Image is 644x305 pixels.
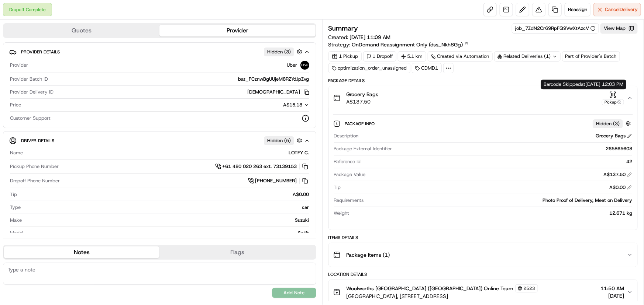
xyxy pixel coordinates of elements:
[347,285,514,292] span: Woolworths [GEOGRAPHIC_DATA] ([GEOGRAPHIC_DATA]) Online Team
[593,119,633,128] button: Hidden (3)
[215,162,309,171] a: +61 480 020 263 ext. 73139153
[328,34,391,41] span: Created:
[600,23,638,34] button: View Map
[10,204,21,211] span: Type
[300,61,309,70] img: uber-new-logo.jpeg
[328,78,638,84] div: Package Details
[238,76,309,83] span: bat_FCznwBgUUjeM8RZYdJpZvg
[352,41,469,48] a: OnDemand Reassignment Only (dss_Nkh8Gg)
[334,184,341,191] span: Tip
[9,46,310,58] button: Provider DetailsHidden (3)
[605,6,638,13] span: Cancel Delivery
[328,25,358,32] h3: Summary
[541,80,626,89] div: Barcode Skipped
[494,51,561,62] div: Related Deliveries (1)
[4,25,159,36] button: Quotes
[328,41,469,48] div: Strategy:
[328,271,638,277] div: Location Details
[596,133,632,139] div: Grocery Bags
[329,86,638,110] button: Grocery BagsA$137.50Pickup
[596,120,620,127] span: Hidden ( 3 )
[10,178,60,184] span: Dropoff Phone Number
[364,158,633,165] div: 42
[398,51,426,62] div: 5.1 km
[25,217,309,224] div: Suzuki
[9,134,310,147] button: Driver DetailsHidden (5)
[347,251,390,259] span: Package Items ( 1 )
[26,230,309,236] div: Swift
[329,280,638,304] button: Woolworths [GEOGRAPHIC_DATA] ([GEOGRAPHIC_DATA]) Online Team2523[GEOGRAPHIC_DATA], [STREET_ADDRES...
[223,163,297,170] span: +61 480 020 263 ext. 73139153
[20,191,309,198] div: A$0.00
[10,115,51,122] span: Customer Support
[248,177,309,185] a: [PHONE_NUMBER]
[347,91,379,98] span: Grocery Bags
[10,89,54,95] span: Provider Delivery ID
[603,171,632,178] div: A$137.50
[10,150,23,156] span: Name
[515,25,596,32] button: job_7ZdN2Cr69RpFQ9VwXtAzcV
[248,89,309,95] button: [DEMOGRAPHIC_DATA]
[602,91,624,105] button: Pickup
[159,25,315,36] button: Provider
[10,191,17,198] span: Tip
[334,146,392,152] span: Package External Identifier
[287,62,297,69] span: Uber
[329,243,638,267] button: Package Items (1)
[255,178,297,184] span: [PHONE_NUMBER]
[10,230,23,236] span: Model
[565,3,590,16] button: Reassign
[334,133,359,139] span: Description
[350,34,391,41] span: [DATE] 11:09 AM
[428,51,493,62] a: Created via Automation
[412,63,442,73] div: CDMD1
[329,110,638,230] div: Grocery BagsA$137.50Pickup
[10,62,28,69] span: Provider
[609,184,632,191] div: A$0.00
[347,98,379,105] span: A$137.50
[10,102,21,108] span: Price
[267,49,291,55] span: Hidden ( 3 )
[159,246,315,258] button: Flags
[593,3,641,16] button: CancelDelivery
[334,158,361,165] span: Reference Id
[334,171,366,178] span: Package Value
[600,285,624,292] span: 11:50 AM
[10,76,48,83] span: Provider Batch ID
[328,63,410,73] div: optimization_order_unassigned
[345,121,376,127] span: Package Info
[328,235,638,241] div: Items Details
[267,137,291,144] span: Hidden ( 5 )
[328,51,362,62] div: 1 Pickup
[10,163,59,170] span: Pickup Phone Number
[10,217,22,224] span: Make
[367,197,633,204] div: Photo Proof of Delivery, Meet on Delivery
[244,102,309,108] button: A$15.18
[524,285,535,291] span: 2523
[395,146,633,152] div: 265865608
[264,47,304,56] button: Hidden (3)
[602,99,624,105] div: Pickup
[24,204,309,211] div: car
[347,292,538,300] span: [GEOGRAPHIC_DATA], [STREET_ADDRESS]
[363,51,396,62] div: 1 Dropoff
[26,150,309,156] div: LOTFY C.
[581,81,623,87] span: at [DATE] 12:03 PM
[21,49,60,55] span: Provider Details
[334,210,349,217] span: Weight
[568,6,587,13] span: Reassign
[352,41,463,48] span: OnDemand Reassignment Only (dss_Nkh8Gg)
[600,292,624,299] span: [DATE]
[283,102,303,108] span: A$15.18
[21,138,54,144] span: Driver Details
[264,136,304,145] button: Hidden (5)
[352,210,633,217] div: 12.671 kg
[4,246,159,258] button: Notes
[334,197,364,204] span: Requirements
